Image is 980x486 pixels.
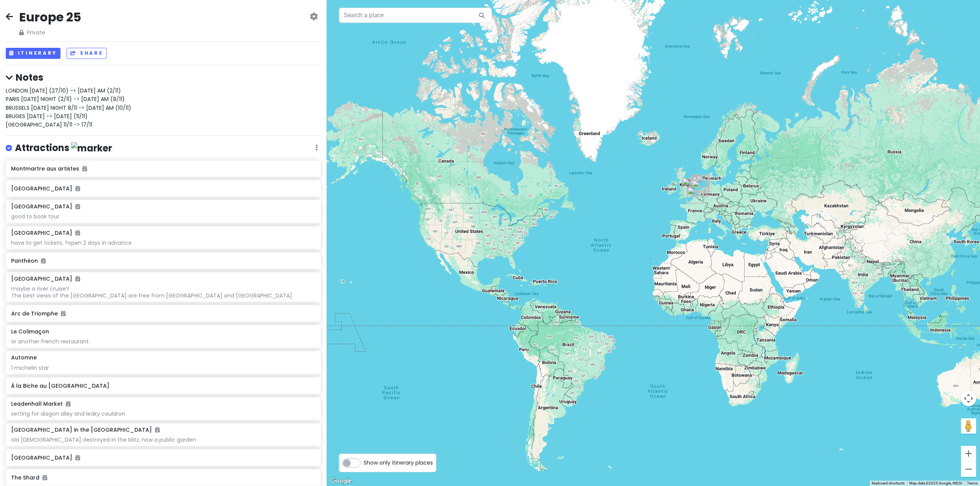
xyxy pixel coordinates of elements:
img: marker [71,142,112,154]
div: 1 michelin star [11,364,315,371]
h6: Le Colimaçon [11,328,49,335]
div: Art Depot Museum Boijmans Van Beuningen [692,176,709,193]
h6: [GEOGRAPHIC_DATA] [11,185,315,192]
h6: [GEOGRAPHIC_DATA] [11,229,80,236]
i: Added to itinerary [75,230,80,236]
i: Added to itinerary [41,258,46,263]
div: or another french restaurant [11,338,315,345]
i: Added to itinerary [75,186,80,191]
a: Terms (opens in new tab) [967,481,978,485]
button: Share [67,48,106,59]
div: 12 Rue d'Uzès [687,187,704,203]
div: Royal Delft [692,176,709,193]
div: Panorama Mesdag [691,176,708,193]
i: Added to itinerary [75,204,80,209]
h6: [GEOGRAPHIC_DATA] in the [GEOGRAPHIC_DATA] [11,426,160,433]
div: Rozenhoedkaai [689,179,706,196]
div: Haarlem [692,175,709,192]
div: good to book tour [11,213,315,220]
div: setting for diagon alley and leaky cauldron [11,410,315,417]
i: Added to itinerary [82,166,87,171]
div: Paleis Het Loo [695,175,712,192]
div: Buckingham Palace [682,178,699,195]
i: Added to itinerary [75,276,80,281]
div: Musée d'Orsay [687,187,704,204]
h6: Leadenhall Market [11,400,70,407]
button: Zoom in [961,446,976,461]
div: Brick Lane Market [682,178,699,195]
h4: Notes [6,72,321,83]
h6: Arc de Triomphe [11,310,315,317]
h6: À la Biche au [GEOGRAPHIC_DATA] [11,382,315,389]
div: have to get tickets, ?open 2 days in advance [11,239,315,246]
span: Show only itinerary places [364,458,433,467]
i: Added to itinerary [61,311,65,316]
i: Added to itinerary [75,455,80,460]
input: Search a place [339,8,492,23]
h6: The Shard [11,474,315,481]
h6: [GEOGRAPHIC_DATA] [11,275,80,282]
button: Map camera controls [961,391,976,406]
div: Zaanse Schans [693,174,709,191]
img: Google [328,476,354,486]
h6: [GEOGRAPHIC_DATA] [11,203,80,210]
i: Added to itinerary [66,401,70,406]
h6: Automne [11,354,37,361]
i: Added to itinerary [42,475,47,480]
div: maybe a river cruise? The best views of the [GEOGRAPHIC_DATA] are free from [GEOGRAPHIC_DATA] and... [11,285,315,299]
h6: Panthéon [11,257,315,264]
h2: Europe 25 [19,9,81,25]
span: LONDON [DATE] (27/10) -> [DATE] AM (2/11) PARIS [DATE] NIGHT (2/11) -> [DATE] AM (8/11) BRUSSELS ... [6,87,131,129]
i: Added to itinerary [155,427,160,432]
div: Belleville [688,187,704,203]
div: La Promenade Plantée [688,187,704,204]
span: Private [19,28,81,37]
span: Map data ©2025 Google, INEGI [909,481,962,485]
button: Keyboard shortcuts [872,481,905,486]
div: Palace of Versailles [687,187,704,204]
button: Itinerary [6,48,60,59]
div: Market Hall [692,176,709,193]
h6: [GEOGRAPHIC_DATA] [11,454,315,461]
div: old [DEMOGRAPHIC_DATA] destroyed in the blitz, now a public garden [11,436,315,443]
button: Zoom out [961,462,976,477]
a: Click to see this area on Google Maps [328,476,354,486]
div: Fabienne Chapot [693,175,710,192]
h6: Montmartre aux artistes [11,165,315,172]
button: Drag Pegman onto the map to open Street View [961,418,976,434]
h4: Attractions [15,142,112,154]
div: Saint Bavo's Cathedral [690,179,707,196]
div: Manneken Pis [692,180,709,197]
